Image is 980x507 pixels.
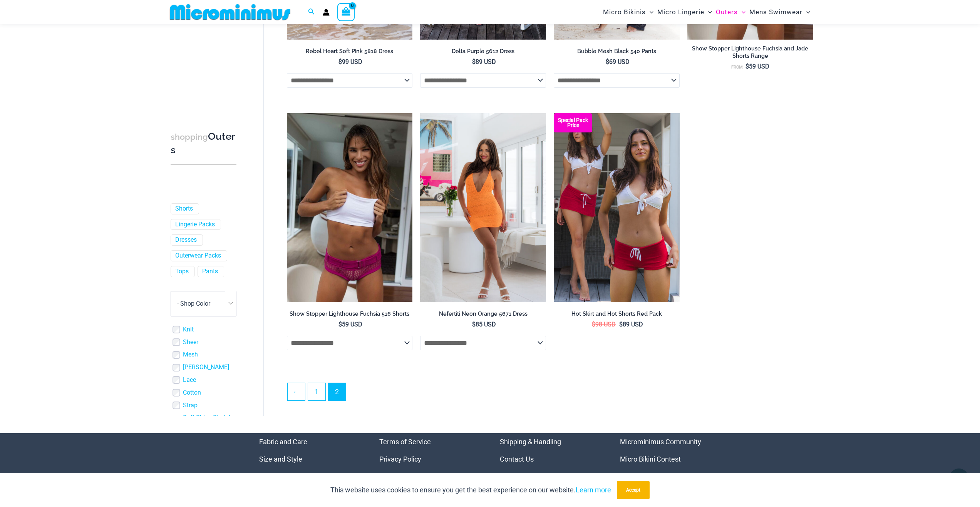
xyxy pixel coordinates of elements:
bdi: 89 USD [472,58,496,65]
span: Menu Toggle [802,2,810,22]
a: Wicked Weasel Bikinis [620,472,688,480]
nav: Menu [259,433,360,485]
a: Terms of Service [379,438,431,446]
span: - Shop Color [171,291,236,316]
span: $ [745,63,749,70]
span: shopping [171,132,208,142]
a: Pants [202,268,218,276]
nav: Site Navigation [600,1,814,23]
span: Mens Swimwear [749,2,802,22]
bdi: 85 USD [472,321,496,328]
a: Micro BikinisMenu ToggleMenu Toggle [601,2,655,22]
h2: Show Stopper Lighthouse Fuchsia 516 Shorts [287,310,413,318]
a: Mesh [183,351,198,359]
a: Dresses [175,236,197,244]
a: Lace [183,376,196,384]
img: Nefertiti Neon Orange 5671 Dress 01 [420,113,546,302]
a: Shipping & Handling [500,438,561,446]
a: Show Stopper Lighthouse Fuchsia 516 Shorts [287,310,413,320]
a: Outerwear Packs [175,252,221,260]
a: Tops [175,268,189,276]
a: [PERSON_NAME] [183,363,229,371]
h2: Hot Skirt and Hot Shorts Red Pack [554,310,680,318]
a: Show Stopper Lighthouse Fuchsia and Jade Shorts Range [687,45,813,62]
a: Knit [183,326,194,334]
a: View Shopping Cart, empty [337,3,355,21]
bdi: 69 USD [606,58,630,65]
p: This website uses cookies to ensure you get the best experience on our website. [330,484,611,496]
a: Cotton [183,389,201,397]
a: ← [288,383,305,400]
aside: Footer Widget 3 [500,433,601,485]
a: Nefertiti Neon Orange 5671 Dress [420,310,546,320]
img: shorts and skirt pack 1 [554,113,680,302]
a: Hot Skirt and Hot Shorts Red Pack [554,310,680,320]
a: Micro LingerieMenu ToggleMenu Toggle [655,2,714,22]
span: Menu Toggle [646,2,653,22]
nav: Menu [500,433,601,485]
bdi: 98 USD [592,321,616,328]
span: $ [338,58,342,65]
span: Page 2 [328,383,346,400]
h2: Nefertiti Neon Orange 5671 Dress [420,310,546,318]
h2: Rebel Heart Soft Pink 5818 Dress [287,48,413,55]
span: $ [619,321,623,328]
a: Microminimus Community [620,438,701,446]
span: $ [592,321,595,328]
b: Special Pack Price [554,118,592,128]
h3: Outers [171,130,236,157]
a: Size and Style [259,455,302,463]
a: OutersMenu ToggleMenu Toggle [714,2,747,22]
bdi: 99 USD [338,58,362,65]
a: Delta Purple 5612 Dress [420,48,546,58]
a: Lingerie Packs [175,221,215,229]
a: Privacy Policy [379,455,421,463]
span: From: [731,65,744,70]
span: $ [472,58,476,65]
a: Video Blog [500,472,532,480]
a: Search icon link [308,7,315,17]
span: $ [472,321,476,328]
a: About Microminimus [259,472,323,480]
nav: Menu [379,433,481,485]
a: shorts and skirt pack 1 Hot Skirt Red 507 Skirt 10Hot Skirt Red 507 Skirt 10 [554,113,680,302]
a: Nefertiti Neon Orange 5671 Dress 01Nefertiti Neon Orange 5671 Dress 02Nefertiti Neon Orange 5671 ... [420,113,546,302]
span: - Shop Color [171,291,236,316]
img: Lighthouse Fuchsia 516 Shorts 04 [287,113,413,302]
aside: Footer Widget 2 [379,433,481,485]
a: Page 1 [308,383,325,400]
h2: Show Stopper Lighthouse Fuchsia and Jade Shorts Range [687,45,813,59]
span: - Shop Color [177,300,210,307]
h2: Bubble Mesh Black 540 Pants [554,48,680,55]
a: Learn more [576,486,611,494]
a: Strap [183,402,198,410]
a: Mens SwimwearMenu ToggleMenu Toggle [747,2,812,22]
a: Fabric and Care [259,438,307,446]
span: Micro Lingerie [657,2,704,22]
a: Soft Shiny Stretch Knit [183,414,236,430]
a: Rebel Heart Soft Pink 5818 Dress [287,48,413,58]
span: Micro Bikinis [603,2,646,22]
span: Outers [716,2,738,22]
span: Menu Toggle [704,2,712,22]
span: Menu Toggle [738,2,745,22]
img: MM SHOP LOGO FLAT [167,3,293,21]
nav: Menu [620,433,721,485]
span: $ [606,58,609,65]
bdi: 59 USD [745,63,769,70]
a: Payment and Returns [379,472,446,480]
aside: Footer Widget 1 [259,433,360,485]
a: Sheer [183,338,198,346]
nav: Product Pagination [287,383,813,405]
h2: Delta Purple 5612 Dress [420,48,546,55]
a: Account icon link [323,9,330,16]
a: Lighthouse Fuchsia 516 Shorts 04Lighthouse Fuchsia 516 Shorts 05Lighthouse Fuchsia 516 Shorts 05 [287,113,413,302]
a: Micro Bikini Contest [620,455,681,463]
span: $ [338,321,342,328]
bdi: 89 USD [619,321,643,328]
a: Contact Us [500,455,534,463]
bdi: 59 USD [338,321,362,328]
button: Accept [617,481,650,499]
a: Bubble Mesh Black 540 Pants [554,48,680,58]
a: Shorts [175,205,193,213]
